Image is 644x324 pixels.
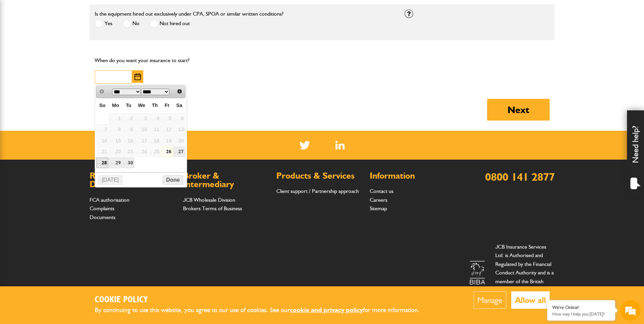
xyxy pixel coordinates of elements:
label: Not hired out [150,19,190,28]
a: Contact us [370,188,393,194]
a: 28 [96,158,108,168]
a: 27 [173,147,185,157]
button: Manage [474,291,506,309]
input: Enter your last name [9,63,124,78]
button: Next [487,99,550,121]
a: Documents [90,214,115,220]
a: Careers [370,197,387,203]
h2: Broker & Intermediary [183,172,270,189]
span: Saturday [176,103,182,108]
label: No [123,19,140,28]
h2: Information [370,172,456,180]
div: Chat with us now [35,38,114,47]
span: Monday [112,103,119,108]
span: Wednesday [138,103,145,108]
div: We're Online! [552,305,610,310]
a: Next [175,87,185,96]
a: cookie and privacy policy [290,306,363,314]
span: Sunday [99,103,105,108]
input: Enter your phone number [9,103,124,118]
a: LinkedIn [335,141,345,149]
img: Linked In [335,141,345,149]
a: 30 [123,158,134,168]
a: Client support / Partnership approach [276,188,359,194]
h2: Cookie Policy [95,295,431,305]
label: Is the equipment hired out exclusively under CPA, SPOA or similar written conditions? [95,11,283,17]
a: 26 [161,147,173,157]
a: JCB Wholesale Division [183,197,235,203]
div: Minimize live chat window [111,3,128,20]
button: Done [163,175,183,185]
img: Choose date [134,73,141,80]
a: Complaints [90,205,114,212]
p: By continuing to use this website, you agree to our use of cookies. See our for more information. [95,305,431,316]
h2: Regulations & Documents [90,172,176,189]
label: Yes [95,19,112,28]
div: Need help? [627,110,644,195]
span: Next [177,89,182,94]
a: FCA authorisation [90,197,129,203]
button: Allow all [511,291,550,309]
a: 0800 141 2877 [485,170,555,183]
img: d_20077148190_company_1631870298795_20077148190 [12,38,29,47]
h2: Products & Services [276,172,363,180]
p: JCB Insurance Services Ltd. is Authorised and Regulated by the Financial Conduct Authority and is... [495,242,555,303]
a: Sitemap [370,205,387,212]
textarea: Type your message and hit 'Enter' [9,123,124,203]
p: When do you want your insurance to start? [95,56,240,65]
img: Twitter [299,141,310,149]
a: Brokers Terms of Business [183,205,242,212]
p: How may I help you today? [552,311,610,317]
input: Enter your email address [9,83,124,98]
span: Tuesday [126,103,131,108]
a: 29 [109,158,122,168]
button: [DATE] [98,175,123,185]
em: Start Chat [92,209,123,218]
span: Thursday [152,103,158,108]
span: Friday [165,103,169,108]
